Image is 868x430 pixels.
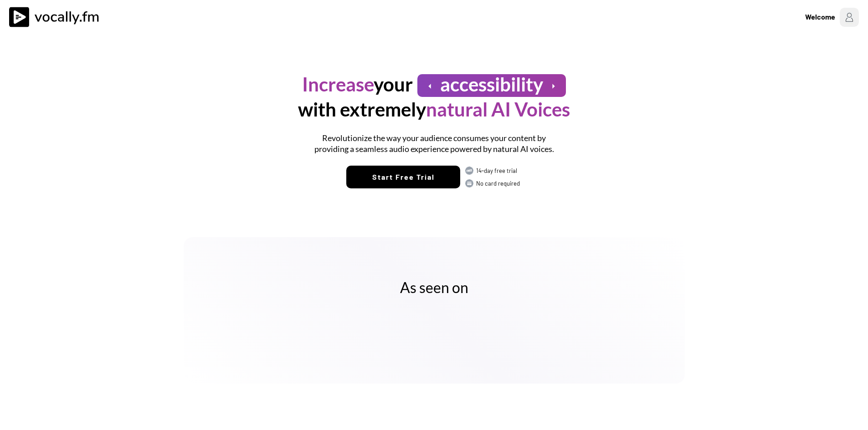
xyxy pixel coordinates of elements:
[440,72,543,97] h1: accessibility
[302,73,374,96] font: Increase
[476,167,522,175] div: 14-day free trial
[465,179,474,188] img: CARD.svg
[338,295,415,372] img: yH5BAEAAAAALAAAAAABAAEAAAIBRAA7
[424,81,436,92] button: arrow_left
[302,72,413,97] h1: your
[453,295,530,372] img: yH5BAEAAAAALAAAAAABAAEAAAIBRAA7
[213,278,655,297] h2: As seen on
[298,97,570,122] h1: with extremely
[840,8,859,27] img: Profile%20Placeholder.png
[465,166,474,175] img: FREE.svg
[346,166,460,188] button: Start Free Trial
[309,133,560,154] h1: Revolutionize the way your audience consumes your content by providing a seamless audio experienc...
[548,81,559,92] button: arrow_right
[9,7,105,27] img: vocally%20logo.svg
[476,179,522,187] div: No card required
[223,295,300,372] img: yH5BAEAAAAALAAAAAABAAEAAAIBRAA7
[805,11,835,22] div: Welcome
[568,318,645,349] img: yH5BAEAAAAALAAAAAABAAEAAAIBRAA7
[426,98,570,121] font: natural AI Voices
